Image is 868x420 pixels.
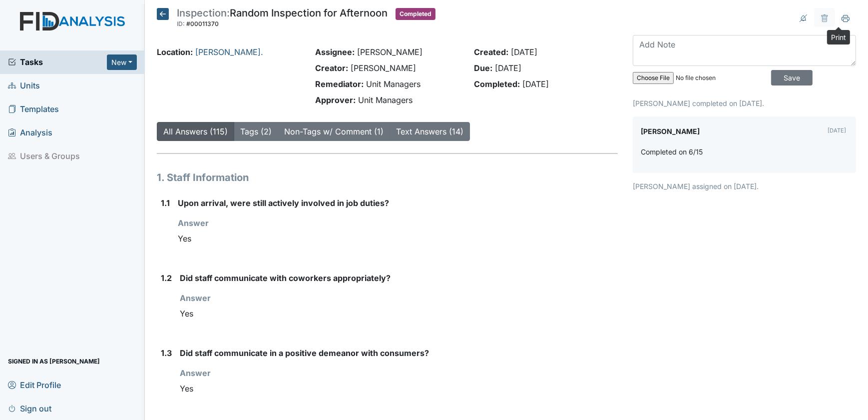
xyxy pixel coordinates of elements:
[474,63,492,73] strong: Due:
[178,197,389,209] label: Upon arrival, were still actively involved in job duties?
[633,181,856,191] p: [PERSON_NAME] assigned on [DATE].
[180,272,391,284] label: Did staff communicate with coworkers appropriately?
[641,146,703,157] p: Completed on 6/15
[316,79,364,89] strong: Remediator:
[316,63,349,73] strong: Creator:
[8,56,107,68] a: Tasks
[177,20,185,27] span: ID:
[8,377,61,392] span: Edit Profile
[367,79,421,89] span: Unit Managers
[178,218,209,228] strong: Answer
[240,126,272,136] a: Tags (2)
[358,47,423,57] span: [PERSON_NAME]
[278,122,390,141] button: Non-Tags w/ Comment (1)
[474,47,508,57] strong: Created:
[180,293,211,303] strong: Answer
[178,229,618,248] div: Yes
[177,8,388,30] div: Random Inspection for Afternoon
[180,347,429,359] label: Did staff communicate in a positive demeanor with consumers?
[8,125,52,140] span: Analysis
[157,47,193,57] strong: Location:
[495,63,521,73] span: [DATE]
[633,98,856,108] p: [PERSON_NAME] completed on [DATE].
[351,63,417,73] span: [PERSON_NAME]
[157,122,234,141] button: All Answers (115)
[186,20,219,27] span: #00011370
[316,95,356,105] strong: Approver:
[107,54,137,70] button: New
[180,304,618,323] div: Yes
[396,126,463,136] a: Text Answers (14)
[234,122,278,141] button: Tags (2)
[641,124,700,138] label: [PERSON_NAME]
[161,347,172,359] label: 1.3
[316,47,355,57] strong: Assignee:
[359,95,413,105] span: Unit Managers
[474,79,520,89] strong: Completed:
[8,400,51,416] span: Sign out
[828,127,846,134] small: [DATE]
[284,126,384,136] a: Non-Tags w/ Comment (1)
[396,8,435,20] span: Completed
[177,7,230,19] span: Inspection:
[8,353,100,369] span: Signed in as [PERSON_NAME]
[8,78,40,93] span: Units
[195,47,263,57] a: [PERSON_NAME].
[161,197,170,209] label: 1.1
[180,379,618,398] div: Yes
[157,170,618,185] h1: 1. Staff Information
[180,368,211,378] strong: Answer
[522,79,549,89] span: [DATE]
[8,101,59,117] span: Templates
[390,122,470,141] button: Text Answers (14)
[161,272,172,284] label: 1.2
[163,126,228,136] a: All Answers (115)
[511,47,537,57] span: [DATE]
[827,30,850,44] div: Print
[771,70,813,85] input: Save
